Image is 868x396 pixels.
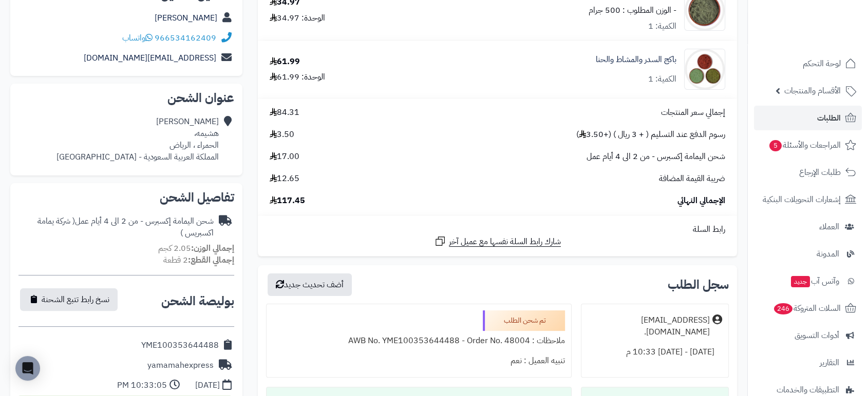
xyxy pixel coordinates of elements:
[754,214,862,239] a: العملاء
[122,32,153,44] a: واتساب
[799,165,841,180] span: طلبات الإرجاع
[819,220,839,234] span: العملاء
[84,52,216,64] a: [EMAIL_ADDRESS][DOMAIN_NAME]
[754,133,862,157] a: المراجعات والأسئلة5
[648,73,676,85] div: الكمية: 1
[668,279,729,291] h3: سجل الطلب
[273,331,565,351] div: ملاحظات : AWB No. YME100353644488 - Order No. 48004
[188,254,234,266] strong: إجمالي القطع:
[37,215,214,239] span: ( شركة يمامة اكسبريس )
[648,21,676,32] div: الكمية: 1
[754,106,862,130] a: الطلبات
[588,314,710,338] div: [EMAIL_ADDRESS][DOMAIN_NAME].
[270,129,294,141] span: 3.50
[803,56,841,71] span: لوحة التحكم
[158,242,234,254] small: 2.05 كجم
[18,191,234,204] h2: تفاصيل الشحن
[790,274,839,288] span: وآتس آب
[754,160,862,185] a: طلبات الإرجاع
[769,140,782,151] span: 5
[754,51,862,76] a: لوحة التحكم
[661,107,725,118] span: إجمالي سعر المنتجات
[270,173,299,185] span: 12.65
[576,129,725,141] span: رسوم الدفع عند التسليم ( + 3 ريال ) (+3.50 )
[774,303,792,314] span: 246
[191,242,234,254] strong: إجمالي الوزن:
[588,342,722,362] div: [DATE] - [DATE] 10:33 م
[270,151,299,163] span: 17.00
[659,173,725,185] span: ضريبة القيمة المضافة
[483,310,565,331] div: تم شحن الطلب
[155,32,216,44] a: 966534162409
[754,296,862,321] a: السلات المتروكة246
[56,116,219,163] div: [PERSON_NAME] هشيمه، الحمراء ، الرياض المملكة العربية السعودية - [GEOGRAPHIC_DATA]
[685,49,725,90] img: 1745210107-Package%202025-90x90.jpg
[754,350,862,375] a: التقارير
[42,293,109,306] span: نسخ رابط تتبع الشحنة
[270,56,300,68] div: 61.99
[677,195,725,207] span: الإجمالي النهائي
[791,276,810,287] span: جديد
[784,84,841,98] span: الأقسام والمنتجات
[147,360,214,371] div: yamamahexpress
[195,380,220,391] div: [DATE]
[817,247,839,261] span: المدونة
[273,351,565,371] div: تنبيه العميل : نعم
[141,340,219,351] div: YME100353644488
[117,380,167,391] div: 10:33:05 PM
[270,107,299,118] span: 84.31
[155,12,217,24] a: [PERSON_NAME]
[163,254,234,266] small: 2 قطعة
[270,195,305,207] span: 117.45
[18,92,234,104] h2: عنوان الشحن
[817,111,841,125] span: الطلبات
[768,138,841,152] span: المراجعات والأسئلة
[18,215,214,239] div: شحن اليمامة إكسبرس - من 2 الى 4 أيام عمل
[270,71,325,83] div: الوحدة: 61.99
[795,328,839,343] span: أدوات التسويق
[763,192,841,207] span: إشعارات التحويلات البنكية
[754,242,862,266] a: المدونة
[449,236,561,248] span: شارك رابط السلة نفسها مع عميل آخر
[754,187,862,212] a: إشعارات التحويلات البنكية
[596,54,676,66] a: باكج السدر والمشاط والحنا
[589,4,676,16] small: - الوزن المطلوب : 500 جرام
[773,301,841,315] span: السلات المتروكة
[262,224,733,235] div: رابط السلة
[15,356,40,381] div: Open Intercom Messenger
[20,288,118,311] button: نسخ رابط تتبع الشحنة
[754,323,862,348] a: أدوات التسويق
[161,295,234,307] h2: بوليصة الشحن
[587,151,725,163] span: شحن اليمامة إكسبرس - من 2 الى 4 أيام عمل
[754,269,862,293] a: وآتس آبجديد
[434,235,561,248] a: شارك رابط السلة نفسها مع عميل آخر
[268,273,352,296] button: أضف تحديث جديد
[270,12,325,24] div: الوحدة: 34.97
[820,355,839,370] span: التقارير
